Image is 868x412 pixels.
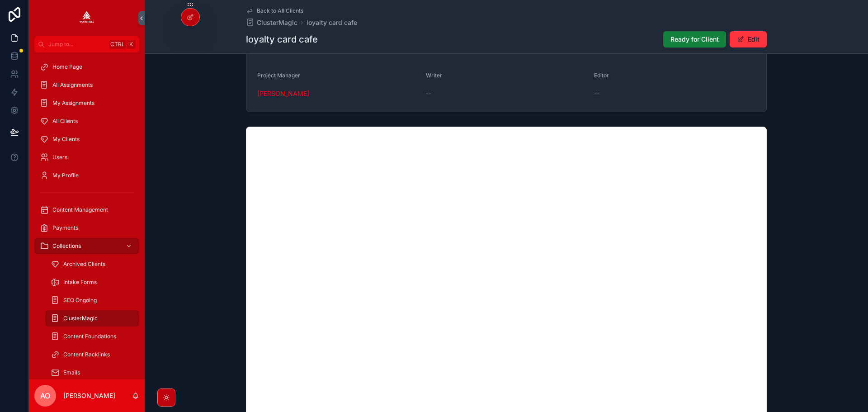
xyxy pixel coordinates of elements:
span: Writer [426,72,442,79]
span: Content Backlinks [63,351,110,358]
button: Jump to...CtrlK [34,36,139,52]
a: [PERSON_NAME] [257,89,309,98]
span: Ctrl [109,40,126,49]
span: My Profile [52,172,79,179]
span: Editor [594,72,609,79]
span: ClusterMagic [257,18,297,27]
h1: loyalty card cafe [246,33,318,46]
span: AO [40,390,50,401]
a: All Clients [34,113,139,129]
a: Content Management [34,202,139,218]
span: Collections [52,242,81,250]
a: SEO Ongoing [45,292,139,308]
a: Content Backlinks [45,346,139,363]
span: K [127,41,135,48]
span: My Assignments [52,99,94,107]
span: Home Page [52,63,82,71]
span: Back to All Clients [257,7,303,14]
div: scrollable content [29,52,145,379]
span: Jump to... [48,41,106,48]
span: All Clients [52,118,78,125]
span: My Clients [52,136,80,143]
a: Users [34,149,139,166]
a: loyalty card cafe [307,18,357,27]
a: My Clients [34,131,139,147]
p: [PERSON_NAME] [63,391,115,400]
a: Home Page [34,59,139,75]
a: Intake Forms [45,274,139,290]
a: My Profile [34,167,139,184]
a: Collections [34,238,139,254]
a: Back to All Clients [246,7,303,14]
a: Archived Clients [45,256,139,272]
button: Ready for Client [663,31,726,47]
a: ClusterMagic [45,310,139,327]
span: All Assignments [52,81,93,89]
a: Content Foundations [45,328,139,345]
span: Intake Forms [63,279,97,286]
a: Emails [45,365,139,381]
span: Content Management [52,206,108,213]
span: Archived Clients [63,260,105,268]
span: -- [426,89,431,98]
span: Emails [63,369,80,376]
span: Project Manager [257,72,300,79]
a: My Assignments [34,95,139,111]
span: SEO Ongoing [63,297,97,304]
a: Payments [34,220,139,236]
a: ClusterMagic [246,18,297,27]
span: -- [594,89,599,98]
span: Ready for Client [670,35,719,44]
span: Users [52,154,67,161]
a: All Assignments [34,77,139,93]
span: Payments [52,224,78,232]
span: Content Foundations [63,333,116,340]
button: Edit [730,31,767,47]
img: App logo [80,11,94,25]
span: ClusterMagic [63,315,98,322]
